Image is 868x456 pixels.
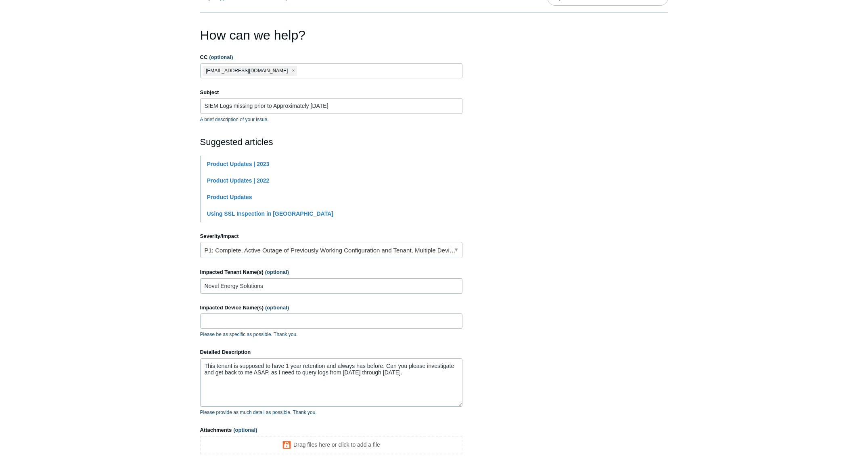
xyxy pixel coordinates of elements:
p: A brief description of your issue. [200,116,462,123]
a: Using SSL Inspection in [GEOGRAPHIC_DATA] [207,210,333,217]
label: Impacted Tenant Name(s) [200,268,462,276]
label: Severity/Impact [200,232,462,240]
span: (optional) [209,54,233,60]
a: P1: Complete, Active Outage of Previously Working Configuration and Tenant, Multiple Devices [200,242,462,258]
p: Please provide as much detail as possible. Thank you. [200,409,462,416]
a: Product Updates [207,194,252,200]
label: Subject [200,88,462,97]
span: close [292,66,295,76]
a: Product Updates | 2022 [207,177,270,184]
label: Detailed Description [200,348,462,356]
span: (optional) [265,269,289,275]
label: CC [200,53,462,61]
span: [EMAIL_ADDRESS][DOMAIN_NAME] [206,66,288,76]
h2: Suggested articles [200,135,462,149]
label: Impacted Device Name(s) [200,304,462,312]
h1: How can we help? [200,25,462,45]
a: Product Updates | 2023 [207,161,270,167]
label: Attachments [200,426,462,434]
span: (optional) [233,427,257,433]
p: Please be as specific as possible. Thank you. [200,331,462,338]
span: (optional) [265,305,289,311]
